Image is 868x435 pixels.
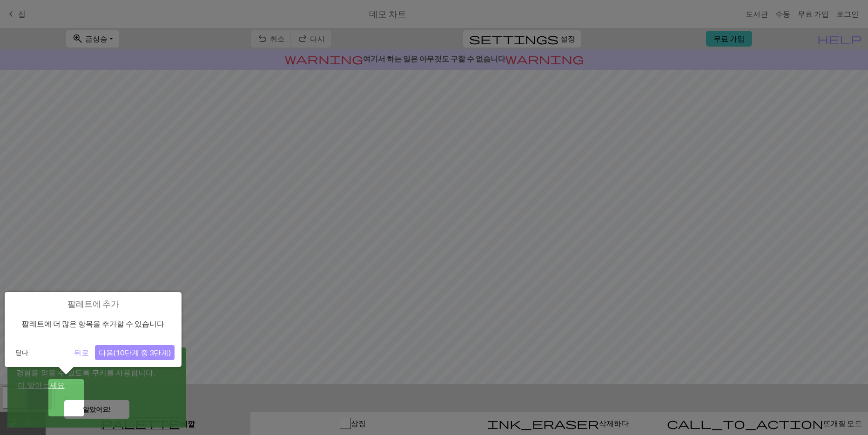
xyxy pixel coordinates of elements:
div: 팔레트에 더 많은 항목을 추가할 수 있습니다 [12,309,175,338]
button: 뒤로 [70,345,93,360]
div: 팔레트에 추가 [5,292,182,367]
button: 닫다 [12,346,32,360]
h1: 팔레트에 추가 [12,299,175,309]
button: 다음(10단계 중 3단계) [95,345,175,360]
